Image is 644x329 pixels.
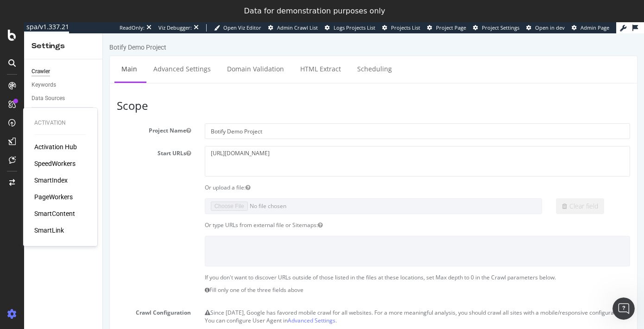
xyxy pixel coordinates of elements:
div: ReadOnly: [120,24,145,32]
a: Open in dev [526,24,565,32]
span: Logs Projects List [334,24,375,31]
a: Project Page [427,24,466,32]
a: Activation Hub [34,142,77,152]
label: Project Name [7,90,95,101]
a: Open Viz Editor [214,24,261,32]
a: Data Sources [32,94,96,103]
a: Advanced Settings [185,283,233,291]
button: Project Name [83,93,88,101]
div: Or type URLs from external file or Sitemaps: [95,188,534,196]
a: Keywords [32,80,96,90]
span: Admin Crawl List [277,24,318,31]
div: Activation [34,119,86,127]
textarea: [URL][DOMAIN_NAME] [102,113,527,143]
a: spa/v1.337.21 [24,22,69,33]
p: Since [DATE], Google has favored mobile crawl for all websites. For a more meaningful analysis, y... [102,272,527,283]
p: If you don't want to discover URLs outside of those listed in the files at these locations, set M... [102,240,527,248]
a: Scheduling [247,23,296,48]
label: Start URLs [7,113,95,124]
a: Domain Validation [117,23,188,48]
div: Or upload a file: [95,150,534,158]
p: You can configure User Agent in . [102,283,527,291]
span: Project Page [436,24,466,31]
div: Keywords [32,80,56,90]
a: Projects List [382,24,420,32]
a: Crawler [32,67,96,76]
a: Main [12,23,41,48]
div: Data for demonstration purposes only [244,6,385,16]
a: SmartIndex [34,176,68,185]
label: Desktop [169,296,207,312]
a: SmartLink [34,226,64,235]
a: SpeedWorkers [34,159,76,168]
h3: Scope [14,66,527,78]
div: Viz Debugger: [158,24,192,32]
a: Admin Page [572,24,609,32]
div: Crawler [32,67,50,76]
a: Logs Projects List [325,24,375,32]
p: Fill only one of the three fields above [102,253,527,260]
button: Start URLs [83,116,88,124]
span: Open Viz Editor [223,24,261,31]
span: Projects List [391,24,420,31]
div: Settings [32,41,95,51]
a: PageWorkers [34,192,73,202]
a: Project Settings [473,24,519,32]
a: SmartContent [34,209,75,218]
label: Crawl Configuration [7,272,95,283]
iframe: Intercom live chat [612,297,635,320]
div: spa/v1.337.21 [24,22,69,32]
a: Admin Crawl List [268,24,318,32]
label: Advanced [207,296,248,312]
a: HTML Extract [190,23,245,48]
a: Advanced Settings [44,23,115,48]
span: Admin Page [581,24,609,31]
span: Project Settings [482,24,519,31]
span: Open in dev [535,24,565,31]
div: Data Sources [32,94,65,103]
div: Botify Demo Project [6,9,63,19]
label: Mobile/Responsive [102,296,169,312]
